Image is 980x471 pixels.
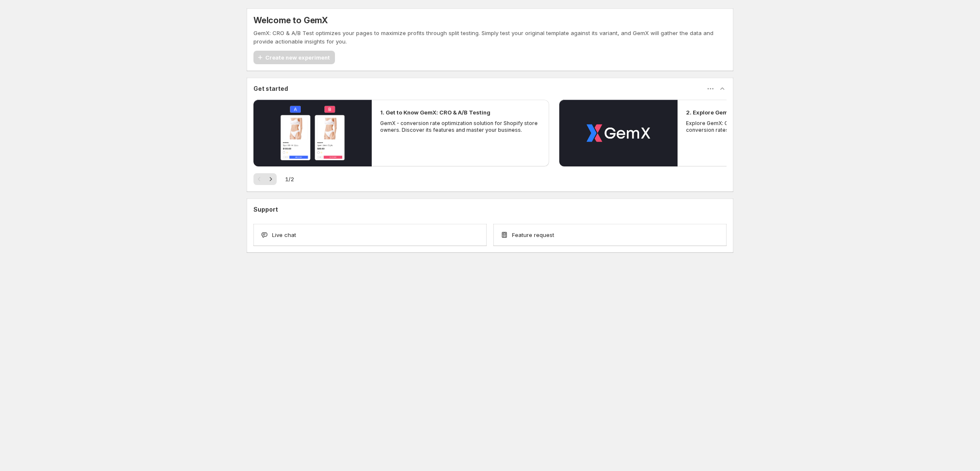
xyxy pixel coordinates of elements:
[272,231,296,239] span: Live chat
[253,205,278,214] h3: Support
[253,15,328,25] h5: Welcome to GemX
[686,108,817,117] h2: 2. Explore GemX: CRO & A/B Testing Use Cases
[559,100,678,166] button: Play video
[686,120,847,133] p: Explore GemX: CRO & A/B testing Use Cases to boost conversion rates and drive growth.
[253,100,372,166] button: Play video
[253,84,288,93] h3: Get started
[253,29,727,46] p: GemX: CRO & A/B Test optimizes your pages to maximize profits through split testing. Simply test ...
[380,120,541,133] p: GemX - conversion rate optimization solution for Shopify store owners. Discover its features and ...
[265,173,277,185] button: Next
[512,231,554,239] span: Feature request
[285,175,294,183] span: 1 / 2
[380,108,490,117] h2: 1. Get to Know GemX: CRO & A/B Testing
[253,173,277,185] nav: Pagination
